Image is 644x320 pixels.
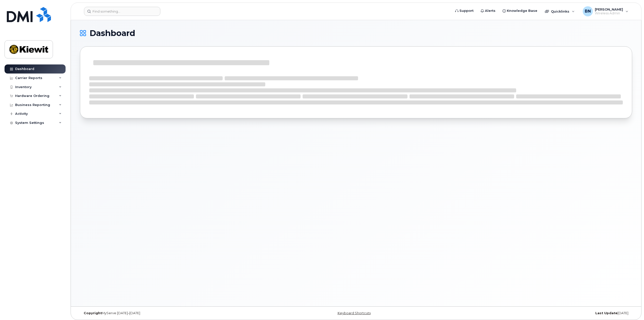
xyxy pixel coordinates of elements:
div: [DATE] [448,311,632,315]
strong: Copyright [84,311,102,315]
a: Keyboard Shortcuts [338,311,371,315]
span: Dashboard [90,29,135,37]
strong: Last Update [595,311,618,315]
div: MyServe [DATE]–[DATE] [80,311,264,315]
